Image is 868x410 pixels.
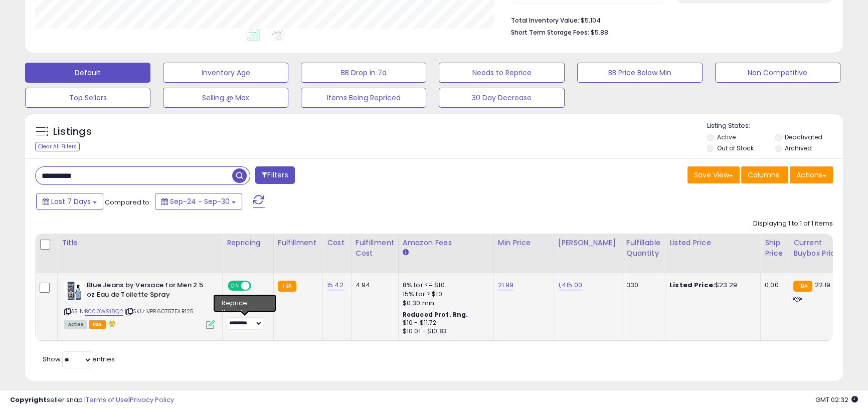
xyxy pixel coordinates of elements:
[403,327,486,336] div: $10.01 - $10.83
[25,88,150,108] button: Top Sellers
[35,142,80,151] div: Clear All Filters
[687,166,740,183] button: Save View
[85,307,123,316] a: B000W9I8Q2
[255,166,294,184] button: Filters
[403,248,409,257] small: Amazon Fees.
[170,196,230,207] span: Sep-24 - Sep-30
[86,395,128,404] a: Terms of Use
[498,280,514,290] a: 21.99
[278,238,318,248] div: Fulfillment
[43,354,115,364] span: Show: entries
[748,170,779,180] span: Columns
[327,238,347,248] div: Cost
[577,63,703,83] button: BB Price Below Min
[130,395,174,404] a: Privacy Policy
[765,281,781,290] div: 0.00
[301,63,426,83] button: BB Drop in 7d
[89,320,106,329] span: FBA
[25,63,150,83] button: Default
[229,282,241,290] span: ON
[403,290,486,299] div: 15% for > $10
[785,133,822,141] label: Deactivated
[511,16,579,25] b: Total Inventory Value:
[356,238,394,259] div: Fulfillment Cost
[558,238,618,248] div: [PERSON_NAME]
[155,193,242,210] button: Sep-24 - Sep-30
[301,88,426,108] button: Items Being Repriced
[558,280,582,290] a: 1,415.00
[125,307,194,315] span: | SKU: VPR60757DLR125
[403,319,486,327] div: $10 - $11.72
[10,395,174,405] div: seller snap | |
[64,281,84,301] img: 51-VgB81KTL._SL40_.jpg
[62,238,218,248] div: Title
[10,395,47,404] strong: Copyright
[227,307,266,330] div: Preset:
[765,238,785,259] div: Ship Price
[498,238,550,248] div: Min Price
[785,144,812,152] label: Archived
[439,88,564,108] button: 30 Day Decrease
[106,320,116,327] i: hazardous material
[36,193,103,210] button: Last 7 Days
[511,14,825,26] li: $5,104
[227,238,269,248] div: Repricing
[715,63,840,83] button: Non Competitive
[591,28,608,37] span: $5.88
[403,281,486,290] div: 8% for <= $10
[669,280,715,290] b: Listed Price:
[439,63,564,83] button: Needs to Reprice
[105,197,151,207] span: Compared to:
[163,88,288,108] button: Selling @ Max
[511,28,589,37] b: Short Term Storage Fees:
[793,238,845,259] div: Current Buybox Price
[278,281,296,292] small: FBA
[403,299,486,308] div: $0.30 min
[815,280,831,290] span: 22.19
[227,296,266,305] div: Amazon AI *
[327,280,343,290] a: 15.42
[815,395,858,404] span: 2025-10-8 02:32 GMT
[741,166,788,183] button: Columns
[626,238,661,259] div: Fulfillable Quantity
[53,125,92,139] h5: Listings
[626,281,657,290] div: 330
[51,196,91,207] span: Last 7 Days
[403,238,489,248] div: Amazon Fees
[163,63,288,83] button: Inventory Age
[64,281,215,328] div: ASIN:
[403,310,468,319] b: Reduced Prof. Rng.
[64,320,87,329] span: All listings currently available for purchase on Amazon
[356,281,391,290] div: 4.94
[717,144,753,152] label: Out of Stock
[87,281,209,302] b: Blue Jeans by Versace for Men 2.5 oz Eau de Toilette Spray
[707,121,843,131] p: Listing States:
[250,282,266,290] span: OFF
[790,166,833,183] button: Actions
[717,133,735,141] label: Active
[753,219,833,229] div: Displaying 1 to 1 of 1 items
[669,281,753,290] div: $23.29
[793,281,812,292] small: FBA
[669,238,756,248] div: Listed Price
